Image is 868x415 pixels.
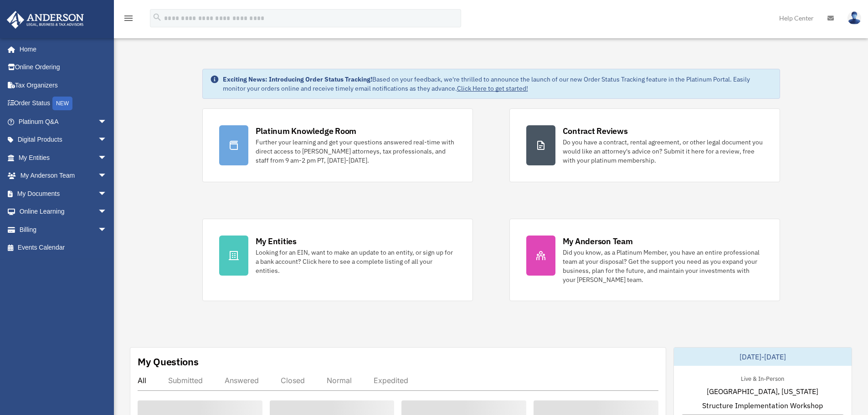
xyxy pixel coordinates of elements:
div: Looking for an EIN, want to make an update to an entity, or sign up for a bank account? Click her... [256,248,456,275]
a: Billingarrow_drop_down [6,220,121,239]
a: My Documentsarrow_drop_down [6,184,121,203]
span: arrow_drop_down [98,220,116,239]
a: Home [6,40,116,58]
span: arrow_drop_down [98,203,116,221]
a: My Anderson Team Did you know, as a Platinum Member, you have an entire professional team at your... [509,219,780,301]
div: All [138,376,146,385]
div: My Questions [138,355,199,369]
strong: Exciting News: Introducing Order Status Tracking! [223,75,372,83]
span: [GEOGRAPHIC_DATA], [US_STATE] [707,386,818,397]
a: Platinum Q&Aarrow_drop_down [6,113,121,131]
a: Online Ordering [6,58,121,77]
a: Tax Organizers [6,76,121,94]
img: User Pic [847,11,861,25]
i: search [152,12,162,22]
div: [DATE]-[DATE] [674,348,852,366]
div: Answered [225,376,259,385]
a: Click Here to get started! [457,84,528,92]
div: Further your learning and get your questions answered real-time with direct access to [PERSON_NAM... [256,138,456,165]
span: arrow_drop_down [98,149,116,167]
div: Did you know, as a Platinum Member, you have an entire professional team at your disposal? Get th... [563,248,763,284]
div: Live & In-Person [734,373,791,383]
a: Online Learningarrow_drop_down [6,203,121,221]
a: My Entities Looking for an EIN, want to make an update to an entity, or sign up for a bank accoun... [202,219,473,301]
a: My Anderson Teamarrow_drop_down [6,167,121,185]
div: Do you have a contract, rental agreement, or other legal document you would like an attorney's ad... [563,138,763,165]
a: Digital Productsarrow_drop_down [6,131,121,149]
div: Expedited [374,376,408,385]
div: Based on your feedback, we're thrilled to announce the launch of our new Order Status Tracking fe... [223,75,772,93]
span: arrow_drop_down [98,167,116,185]
a: Events Calendar [6,239,121,257]
div: Closed [281,376,305,385]
a: Contract Reviews Do you have a contract, rental agreement, or other legal document you would like... [509,108,780,182]
i: menu [123,13,134,24]
a: Platinum Knowledge Room Further your learning and get your questions answered real-time with dire... [202,108,473,182]
div: Platinum Knowledge Room [256,125,357,137]
div: Submitted [168,376,203,385]
div: My Entities [256,236,297,247]
div: Contract Reviews [563,125,628,137]
a: My Entitiesarrow_drop_down [6,149,121,167]
a: Order StatusNEW [6,94,121,113]
div: Normal [327,376,352,385]
img: Anderson Advisors Platinum Portal [4,11,87,29]
div: NEW [52,97,72,110]
span: arrow_drop_down [98,113,116,131]
a: menu [123,16,134,24]
span: Structure Implementation Workshop [702,400,823,411]
span: arrow_drop_down [98,131,116,149]
span: arrow_drop_down [98,184,116,203]
div: My Anderson Team [563,236,633,247]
